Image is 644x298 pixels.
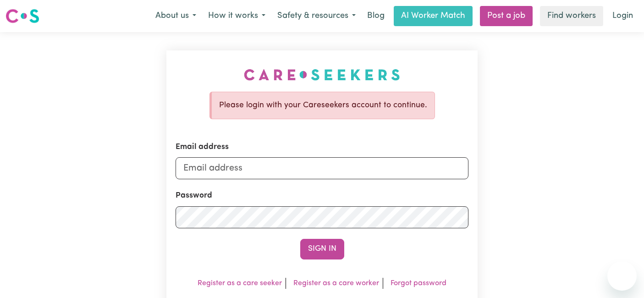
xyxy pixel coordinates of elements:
a: Forgot password [391,280,446,287]
a: Careseekers logo [6,6,39,27]
iframe: Button to launch messaging window [607,261,637,291]
img: Careseekers logo [6,8,39,24]
label: Email address [176,141,229,153]
label: Password [176,190,212,202]
button: How it works [202,6,271,26]
a: Register as a care seeker [198,280,282,287]
a: Blog [362,6,390,26]
button: Safety & resources [271,6,362,26]
a: Post a job [480,6,533,26]
button: Sign In [300,239,344,259]
a: AI Worker Match [394,6,473,26]
a: Register as a care worker [293,280,379,287]
a: Login [607,6,638,26]
p: Please login with your Careseekers account to continue. [219,99,427,111]
a: Find workers [540,6,603,26]
button: About us [149,6,202,26]
input: Email address [176,157,468,179]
